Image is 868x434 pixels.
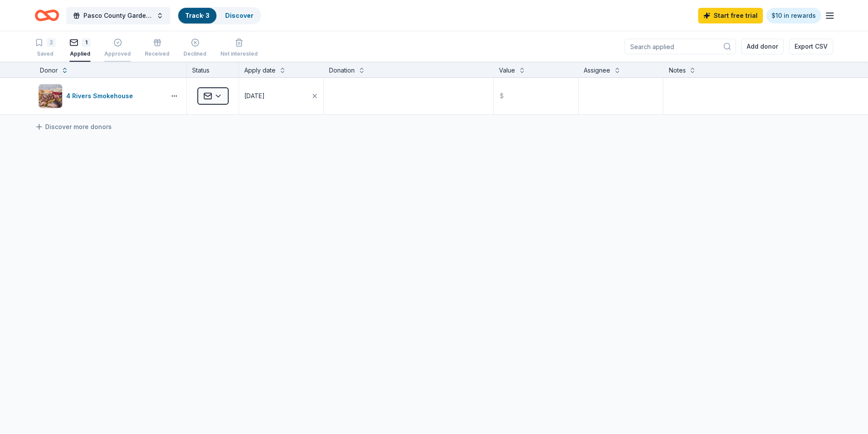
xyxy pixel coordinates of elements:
a: Start free trial [698,8,763,23]
input: Search applied [625,39,736,54]
div: Not interested [220,50,258,57]
div: Received [145,50,170,57]
button: Export CSV [789,39,833,54]
button: [DATE] [239,78,323,114]
div: Donation [329,65,355,76]
div: Value [499,65,515,76]
div: Donor [40,65,58,76]
a: Home [35,5,59,26]
button: Received [145,35,170,62]
button: Image for 4 Rivers Smokehouse4 Rivers Smokehouse [38,84,162,108]
div: 4 Rivers Smokehouse [66,91,136,101]
div: Apply date [244,65,276,76]
div: Applied [70,50,90,57]
button: Pasco County Gardening 365 Festival and Plant [66,7,170,24]
div: Saved [35,50,56,57]
div: Approved [104,50,131,57]
button: Add donor [741,39,784,54]
span: Pasco County Gardening 365 Festival and Plant [83,10,153,21]
button: Not interested [220,35,258,62]
button: Declined [183,35,206,62]
div: 2 [47,38,56,47]
a: Discover more donors [35,122,112,132]
button: Approved [104,35,131,62]
div: 1 [82,38,90,47]
div: Declined [183,50,206,57]
a: $10 in rewards [766,8,821,23]
button: Track· 3Discover [177,7,261,24]
div: Assignee [584,65,610,76]
button: 1Applied [70,35,90,62]
img: Image for 4 Rivers Smokehouse [39,84,62,108]
div: [DATE] [244,91,265,101]
div: Status [187,62,239,77]
button: 2Saved [35,35,56,62]
a: Discover [225,12,253,19]
div: Notes [668,65,685,76]
a: Track· 3 [185,12,210,19]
